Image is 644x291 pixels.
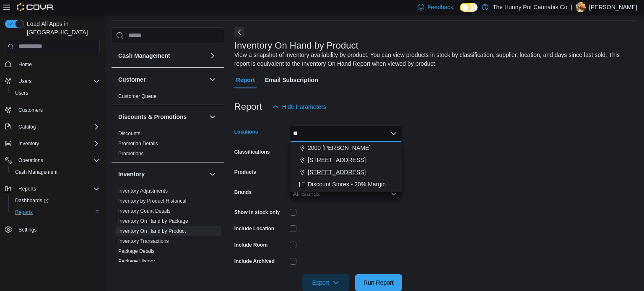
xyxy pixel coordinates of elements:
[118,198,187,204] span: Inventory by Product Historical
[290,178,402,191] button: Discount Stores - 20% Margin
[234,258,275,265] label: Include Archived
[112,91,224,105] div: Customer
[15,122,39,132] button: Catalog
[12,88,100,98] span: Users
[8,166,103,178] button: Cash Management
[390,130,397,137] button: Close list of options
[18,124,36,130] span: Catalog
[234,189,252,196] label: Brands
[118,248,155,254] a: Package Details
[118,52,170,60] h3: Cash Management
[12,196,52,206] a: Dashboards
[118,141,158,147] a: Promotion Details
[12,196,100,206] span: Dashboards
[308,168,366,176] span: [STREET_ADDRESS]
[234,209,280,216] label: Show in stock only
[15,155,47,165] button: Operations
[15,105,46,115] a: Customers
[265,72,318,88] span: Email Subscription
[118,228,186,234] span: Inventory On Hand by Product
[2,138,103,149] button: Inventory
[118,113,187,121] h3: Discounts & Promotions
[118,140,158,147] span: Promotion Details
[236,72,255,88] span: Report
[118,258,155,265] span: Package History
[15,209,33,216] span: Reports
[15,155,100,165] span: Operations
[208,75,218,85] button: Customer
[290,166,402,178] button: [STREET_ADDRESS]
[17,3,54,11] img: Cova
[15,225,40,235] a: Settings
[118,52,206,60] button: Cash Management
[428,3,453,11] span: Feedback
[15,139,42,149] button: Inventory
[269,98,330,115] button: Hide Parameters
[118,75,206,84] button: Customer
[118,131,140,136] a: Discounts
[118,248,155,255] span: Package Details
[118,218,188,224] span: Inventory On Hand by Package
[589,2,637,12] p: [PERSON_NAME]
[118,218,188,224] a: Inventory On Hand by Package
[18,140,39,147] span: Inventory
[18,61,32,68] span: Home
[571,2,572,12] p: |
[290,142,402,191] div: Choose from the following options
[18,107,43,113] span: Customers
[12,88,31,98] a: Users
[18,185,36,192] span: Reports
[118,93,156,99] a: Customer Queue
[118,188,168,194] a: Inventory Adjustments
[118,93,156,100] span: Customer Queue
[2,104,103,116] button: Customers
[12,207,36,217] a: Reports
[302,274,349,291] button: Export
[23,20,100,36] span: Load All Apps in [GEOGRAPHIC_DATA]
[355,274,402,291] button: Run Report
[282,103,326,111] span: Hide Parameters
[364,278,394,287] span: Run Report
[118,188,168,194] span: Inventory Adjustments
[307,274,344,291] span: Export
[8,195,103,206] a: Dashboards
[234,225,274,232] label: Include Location
[208,169,218,179] button: Inventory
[118,113,206,121] button: Discounts & Promotions
[2,155,103,166] button: Operations
[15,76,100,86] span: Users
[8,87,103,99] button: Users
[308,144,371,152] span: 2000 [PERSON_NAME]
[15,76,35,86] button: Users
[234,41,358,51] h3: Inventory On Hand by Product
[18,227,36,233] span: Settings
[118,198,187,204] a: Inventory by Product Historical
[234,149,270,155] label: Classifications
[2,121,103,133] button: Catalog
[118,170,206,178] button: Inventory
[2,75,103,87] button: Users
[576,2,586,12] div: Ryan Noble
[234,27,244,37] button: Next
[112,129,224,162] div: Discounts & Promotions
[15,169,57,175] span: Cash Management
[234,129,258,135] label: Locations
[290,154,402,166] button: [STREET_ADDRESS]
[5,55,100,258] nav: Complex example
[234,169,256,175] label: Products
[12,167,61,177] a: Cash Management
[15,59,35,70] a: Home
[234,102,262,112] h3: Report
[15,184,39,194] button: Reports
[12,207,100,217] span: Reports
[15,197,49,204] span: Dashboards
[15,139,100,149] span: Inventory
[2,183,103,195] button: Reports
[118,75,145,84] h3: Customer
[208,51,218,61] button: Cash Management
[15,105,100,115] span: Customers
[208,112,218,122] button: Discounts & Promotions
[234,51,633,68] div: View a snapshot of inventory availability by product. You can view products in stock by classific...
[234,242,267,248] label: Include Room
